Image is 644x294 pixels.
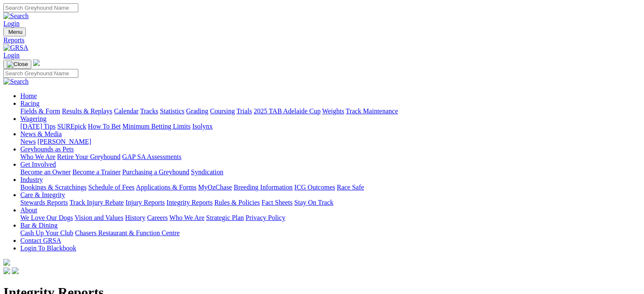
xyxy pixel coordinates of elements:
[20,184,86,191] a: Bookings & Scratchings
[262,199,293,206] a: Fact Sheets
[3,27,26,36] button: Toggle navigation
[20,123,55,130] a: [DATE] Tips
[7,61,28,68] img: Close
[337,184,364,191] a: Race Safe
[72,168,121,176] a: Become a Trainer
[3,44,28,52] img: GRSA
[20,229,73,236] a: Cash Up Your Club
[20,191,65,198] a: Care & Integrity
[246,214,285,221] a: Privacy Policy
[20,214,641,222] div: About
[3,60,31,69] button: Toggle navigation
[214,199,260,206] a: Rules & Policies
[20,237,61,244] a: Contact GRSA
[88,184,134,191] a: Schedule of Fees
[20,199,68,206] a: Stewards Reports
[254,107,321,115] a: 2025 TAB Adelaide Cup
[3,259,10,266] img: logo-grsa-white.png
[20,130,62,137] a: News & Media
[20,153,55,160] a: Who We Are
[166,199,213,206] a: Integrity Reports
[69,199,124,206] a: Track Injury Rebate
[20,92,37,99] a: Home
[20,184,641,191] div: Industry
[20,146,74,153] a: Greyhounds as Pets
[191,168,223,176] a: Syndication
[192,123,213,130] a: Isolynx
[8,29,22,35] span: Menu
[3,12,29,20] img: Search
[20,107,641,115] div: Racing
[20,206,37,214] a: About
[20,168,71,176] a: Become an Owner
[20,115,47,122] a: Wagering
[20,138,641,146] div: News & Media
[20,214,73,221] a: We Love Our Dogs
[198,184,232,191] a: MyOzChase
[20,222,58,229] a: Bar & Dining
[3,3,78,12] input: Search
[186,107,208,115] a: Grading
[140,107,158,115] a: Tracks
[3,52,19,59] a: Login
[3,78,29,85] img: Search
[294,184,335,191] a: ICG Outcomes
[20,161,56,168] a: Get Involved
[294,199,333,206] a: Stay On Track
[125,199,165,206] a: Injury Reports
[236,107,252,115] a: Trials
[33,59,40,66] img: logo-grsa-white.png
[210,107,235,115] a: Coursing
[62,107,112,115] a: Results & Replays
[57,153,121,160] a: Retire Your Greyhound
[136,184,196,191] a: Applications & Forms
[322,107,344,115] a: Weights
[125,214,145,221] a: History
[3,36,641,44] a: Reports
[114,107,138,115] a: Calendar
[3,69,78,78] input: Search
[206,214,244,221] a: Strategic Plan
[20,100,39,107] a: Racing
[169,214,205,221] a: Who We Are
[122,153,182,160] a: GAP SA Assessments
[37,138,91,145] a: [PERSON_NAME]
[3,267,10,274] img: facebook.svg
[57,123,86,130] a: SUREpick
[20,229,641,237] div: Bar & Dining
[20,245,76,252] a: Login To Blackbook
[3,20,19,27] a: Login
[20,138,36,145] a: News
[160,107,185,115] a: Statistics
[234,184,293,191] a: Breeding Information
[122,168,189,176] a: Purchasing a Greyhound
[88,123,121,130] a: How To Bet
[75,229,180,236] a: Chasers Restaurant & Function Centre
[20,107,60,115] a: Fields & Form
[75,214,123,221] a: Vision and Values
[20,153,641,161] div: Greyhounds as Pets
[20,168,641,176] div: Get Involved
[122,123,191,130] a: Minimum Betting Limits
[147,214,168,221] a: Careers
[346,107,398,115] a: Track Maintenance
[20,176,43,183] a: Industry
[12,267,19,274] img: twitter.svg
[20,123,641,130] div: Wagering
[20,199,641,206] div: Care & Integrity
